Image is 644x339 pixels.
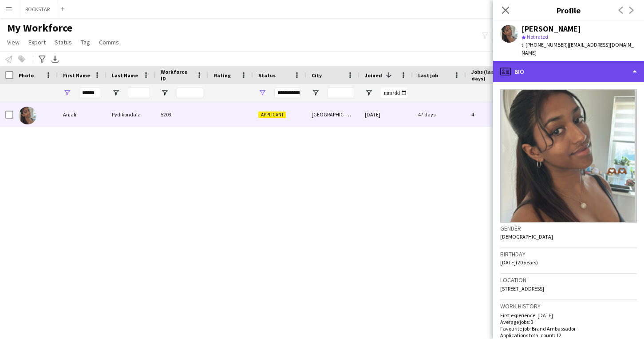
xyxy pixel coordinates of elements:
[306,102,360,127] div: [GEOGRAPHIC_DATA]
[161,89,169,97] button: Open Filter Menu
[155,102,209,127] div: 5203
[107,102,155,127] div: Pydikondala
[328,88,354,98] input: City Filter Input
[258,112,286,118] span: Applicant
[500,285,544,292] span: [STREET_ADDRESS]
[58,102,107,127] div: Anjali
[81,38,90,46] span: Tag
[128,88,150,98] input: Last Name Filter Input
[492,31,536,42] button: Everyone9,755
[500,332,637,339] p: Applications total count: 12
[466,102,524,127] div: 4
[77,36,94,48] a: Tag
[4,36,23,48] a: View
[493,4,644,16] h3: Profile
[500,312,637,319] p: First experience: [DATE]
[500,276,637,284] h3: Location
[500,302,637,310] h3: Work history
[55,38,72,46] span: Status
[312,72,322,79] span: City
[63,89,71,97] button: Open Filter Menu
[522,41,634,56] span: | [EMAIL_ADDRESS][DOMAIN_NAME]
[500,89,637,223] img: Crew avatar or photo
[527,33,548,40] span: Not rated
[50,54,60,64] app-action-btn: Export XLSX
[63,72,90,79] span: First Name
[19,107,36,124] img: Anjali Pydikondala
[7,38,20,46] span: View
[161,68,193,82] span: Workforce ID
[19,72,34,79] span: Photo
[365,89,373,97] button: Open Filter Menu
[258,72,276,79] span: Status
[214,72,231,79] span: Rating
[37,54,47,64] app-action-btn: Advanced filters
[500,259,538,266] span: [DATE] (20 years)
[99,38,119,46] span: Comms
[365,72,382,79] span: Joined
[500,325,637,332] p: Favourite job: Brand Ambassador
[493,61,644,82] div: Bio
[500,319,637,325] p: Average jobs: 3
[7,21,72,35] span: My Workforce
[258,89,266,97] button: Open Filter Menu
[360,102,413,127] div: [DATE]
[500,233,553,240] span: [DEMOGRAPHIC_DATA]
[381,88,407,98] input: Joined Filter Input
[413,102,466,127] div: 47 days
[522,25,581,33] div: [PERSON_NAME]
[79,88,101,98] input: First Name Filter Input
[471,68,508,82] span: Jobs (last 90 days)
[500,224,637,232] h3: Gender
[51,36,75,48] a: Status
[418,72,438,79] span: Last job
[500,250,637,258] h3: Birthday
[25,36,49,48] a: Export
[28,38,46,46] span: Export
[95,36,122,48] a: Comms
[18,0,57,18] button: ROCKSTAR
[112,72,138,79] span: Last Name
[177,88,203,98] input: Workforce ID Filter Input
[312,89,320,97] button: Open Filter Menu
[522,41,568,48] span: t. [PHONE_NUMBER]
[112,89,120,97] button: Open Filter Menu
